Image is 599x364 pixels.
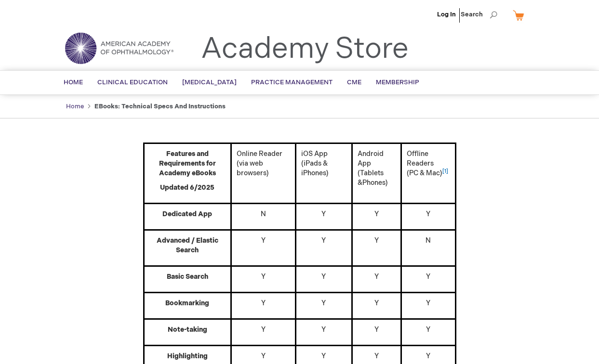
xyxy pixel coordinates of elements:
span: [MEDICAL_DATA] [182,78,237,86]
p: N [407,236,450,246]
p: Y [358,325,396,335]
p: iOS App (iPads & iPhones) [301,149,347,178]
p: Y [407,299,450,308]
p: Y [301,351,347,361]
a: Academy Store [201,32,409,66]
strong: Bookmarking [165,299,209,307]
p: Y [237,272,290,282]
strong: Highlighting [167,352,208,360]
p: N [237,209,290,219]
p: Y [237,351,290,361]
span: Practice Management [251,78,333,86]
p: Y [301,299,347,308]
p: Y [358,236,396,246]
p: Y [301,272,347,282]
p: Y [407,272,450,282]
p: Y [237,325,290,335]
p: Y [407,351,450,361]
p: Online Reader (via web browsers) [237,149,290,178]
a: Home [66,103,84,110]
strong: Advanced / Elastic Search [157,236,218,254]
span: Membership [376,78,419,86]
p: Y [301,209,347,219]
p: Y [358,299,396,308]
span: Search [461,5,497,24]
strong: Features and Requirements for Academy eBooks [159,150,216,177]
span: Clinical Education [97,78,168,86]
p: Y [301,236,347,246]
a: Log In [437,11,456,18]
p: Y [407,325,450,335]
strong: Dedicated App [162,210,212,218]
p: Y [237,236,290,246]
sup: [1] [442,169,448,174]
a: [1] [442,169,448,177]
p: Y [358,351,396,361]
strong: Basic Search [167,273,208,281]
p: Y [237,299,290,308]
p: Offline Readers (PC & Mac) [407,149,450,178]
span: Home [64,78,83,86]
p: Y [358,272,396,282]
strong: eBooks: Technical Specs and Instructions [94,103,226,110]
p: Y [358,209,396,219]
p: Y [301,325,347,335]
p: Y [407,209,450,219]
span: CME [347,78,361,86]
strong: Note-taking [168,325,207,334]
p: Android App (Tablets &Phones) [358,149,396,188]
strong: Updated 6/2025 [160,183,214,192]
